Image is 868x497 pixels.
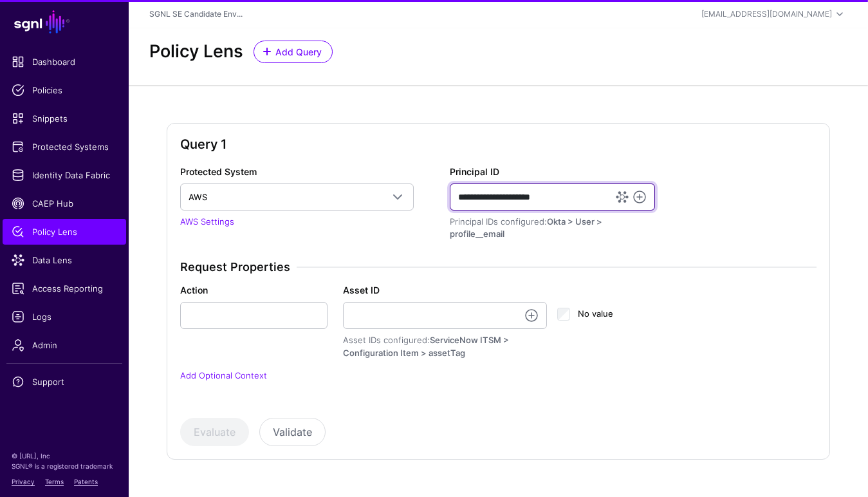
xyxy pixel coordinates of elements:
[450,165,499,178] label: Principal ID
[12,310,117,323] span: Logs
[12,112,117,125] span: Snippets
[3,191,126,216] a: CAEP Hub
[180,216,234,227] a: AWS Settings
[3,332,126,358] a: Admin
[180,260,297,274] span: Request Properties
[3,162,126,188] a: Identity Data Fabric
[74,478,98,485] a: Patents
[180,165,257,178] label: Protected System
[12,478,35,485] a: Privacy
[3,77,126,103] a: Policies
[8,8,121,36] a: SGNL
[12,451,117,461] p: © [URL], Inc
[12,197,117,210] span: CAEP Hub
[180,370,267,380] a: Add Optional Context
[3,276,126,301] a: Access Reporting
[3,304,126,330] a: Logs
[3,49,126,75] a: Dashboard
[12,55,117,68] span: Dashboard
[149,9,243,19] a: SGNL SE Candidate Env...
[3,247,126,273] a: Data Lens
[343,334,547,359] div: Asset IDs configured:
[12,254,117,267] span: Data Lens
[45,478,64,485] a: Terms
[259,418,326,446] button: Validate
[3,106,126,131] a: Snippets
[701,8,832,20] div: [EMAIL_ADDRESS][DOMAIN_NAME]
[3,134,126,160] a: Protected Systems
[12,282,117,295] span: Access Reporting
[12,375,117,388] span: Support
[12,84,117,97] span: Policies
[12,140,117,153] span: Protected Systems
[149,41,243,62] h2: Policy Lens
[3,219,126,245] a: Policy Lens
[180,283,208,297] label: Action
[189,192,207,202] span: AWS
[578,308,613,319] span: No value
[180,136,817,152] h2: Query 1
[343,335,509,358] span: ServiceNow ITSM > Configuration Item > assetTag
[12,225,117,238] span: Policy Lens
[12,169,117,182] span: Identity Data Fabric
[12,339,117,352] span: Admin
[12,461,117,471] p: SGNL® is a registered trademark
[450,216,655,241] div: Principal IDs configured:
[274,45,324,59] span: Add Query
[343,283,380,297] label: Asset ID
